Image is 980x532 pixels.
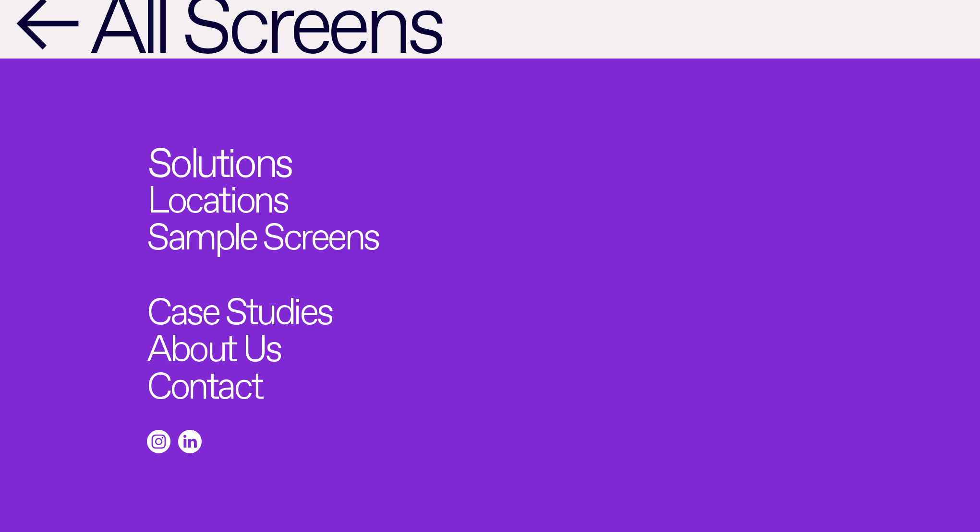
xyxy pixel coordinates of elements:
[148,136,291,177] a: Solutions
[147,362,262,399] a: Contact
[147,176,287,213] a: Locations
[147,213,378,250] a: Sample Screens
[147,287,332,325] a: Case Studies
[147,324,280,362] a: About Us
